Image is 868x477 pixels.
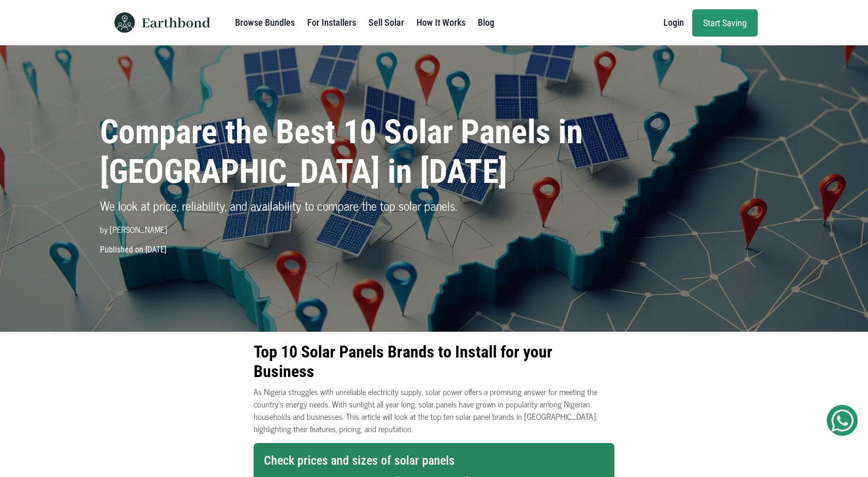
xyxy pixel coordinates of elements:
p: by [PERSON_NAME] [100,223,598,235]
a: Browse Bundles [235,12,295,33]
a: Sell Solar [369,12,404,33]
img: Earthbond text logo [142,18,210,28]
p: Published on [DATE] [94,244,774,256]
img: Get Started On Earthbond Via Whatsapp [831,410,854,432]
a: Blog [478,12,494,33]
img: Earthbond icon logo [110,12,139,33]
h3: Check prices and sizes of solar panels [264,453,604,468]
p: We look at price, reliability, and availability to compare the top solar panels. [100,196,598,215]
a: Earthbond icon logo Earthbond text logo [110,4,210,41]
a: For Installers [307,12,356,33]
a: Login [663,12,684,33]
p: As Nigeria struggles with unreliable electricity supply, solar power offers a promising answer fo... [254,385,614,435]
h1: Compare the Best 10 Solar Panels in [GEOGRAPHIC_DATA] in [DATE] [100,113,598,192]
a: How It Works [416,12,465,33]
a: Start Saving [692,9,758,37]
b: Top 10 Solar Panels Brands to Install for your Business [254,342,553,381]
